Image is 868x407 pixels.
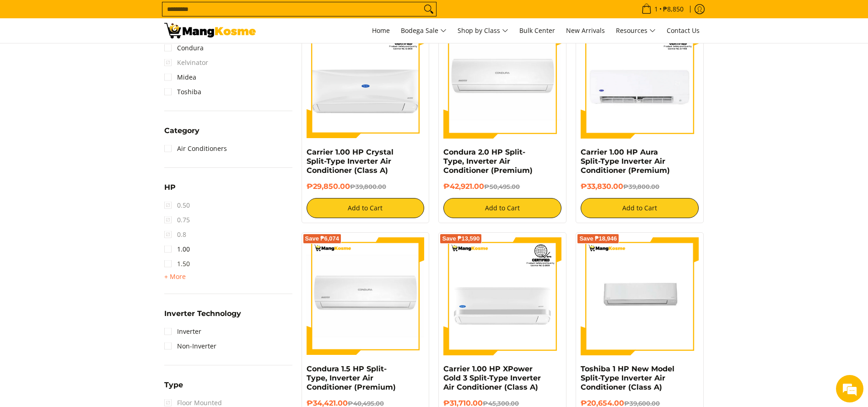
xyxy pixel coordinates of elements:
[483,400,519,407] del: ₱45,300.00
[519,26,555,35] span: Bulk Center
[667,26,700,35] span: Contact Us
[372,26,390,35] span: Home
[164,85,201,99] a: Toshiba
[164,242,190,257] a: 1.00
[581,148,670,175] a: Carrier 1.00 HP Aura Split-Type Inverter Air Conditioner (Premium)
[164,271,186,282] summary: Open
[164,273,186,280] span: + More
[164,23,256,38] img: Bodega Sale Aircon l Mang Kosme: Home Appliances Warehouse Sale Split Type
[662,6,685,12] span: ₱8,850
[653,6,659,12] span: 1
[367,18,394,43] a: Home
[581,198,699,218] button: Add to Cart
[164,127,199,134] span: Category
[164,184,176,198] summary: Open
[515,18,560,43] a: Bulk Center
[401,25,447,37] span: Bodega Sale
[164,41,204,55] a: Condura
[307,21,425,139] img: Carrier 1.00 HP Crystal Split-Type Inverter Air Conditioner (Class A)
[624,400,660,407] del: ₱39,600.00
[443,237,561,355] img: Carrier 1.00 HP XPower Gold 3 Split-Type Inverter Air Conditioner (Class A)
[579,236,617,241] span: Save ₱18,946
[350,183,386,190] del: ₱39,800.00
[307,148,394,175] a: Carrier 1.00 HP Crystal Split-Type Inverter Air Conditioner (Class A)
[305,236,340,241] span: Save ₱6,074
[421,2,436,16] button: Search
[581,182,699,191] h6: ₱33,830.00
[443,182,561,191] h6: ₱42,921.00
[581,237,699,355] img: Toshiba 1 HP New Model Split-Type Inverter Air Conditioner (Class A)
[164,324,201,339] a: Inverter
[396,18,451,43] a: Bodega Sale
[453,18,513,43] a: Shop by Class
[443,198,561,218] button: Add to Cart
[484,183,520,190] del: ₱50,495.00
[164,257,190,271] a: 1.50
[458,25,508,37] span: Shop by Class
[623,183,659,190] del: ₱39,800.00
[581,21,699,139] img: Carrier 1.00 HP Aura Split-Type Inverter Air Conditioner (Premium)
[164,381,183,389] span: Type
[164,141,227,156] a: Air Conditioners
[561,18,609,43] a: New Arrivals
[307,364,396,391] a: Condura 1.5 HP Split-Type, Inverter Air Conditioner (Premium)
[307,198,425,218] button: Add to Cart
[164,227,186,242] span: 0.8
[348,400,384,407] del: ₱40,495.00
[164,55,208,70] span: Kelvinator
[442,236,480,241] span: Save ₱13,590
[566,26,605,35] span: New Arrivals
[611,18,660,43] a: Resources
[164,381,183,396] summary: Open
[443,364,541,391] a: Carrier 1.00 HP XPower Gold 3 Split-Type Inverter Air Conditioner (Class A)
[164,213,190,227] span: 0.75
[265,18,704,43] nav: Main Menu
[307,237,425,355] img: condura-split-type-inverter-air-conditioner-class-b-full-view-mang-kosme
[164,310,241,324] summary: Open
[164,127,199,141] summary: Open
[616,25,656,37] span: Resources
[443,148,533,175] a: Condura 2.0 HP Split-Type, Inverter Air Conditioner (Premium)
[443,21,561,139] img: condura-split-type-inverter-air-conditioner-class-b-full-view-mang-kosme
[639,4,686,14] span: •
[164,184,176,191] span: HP
[164,198,190,213] span: 0.50
[164,310,241,317] span: Inverter Technology
[581,364,674,391] a: Toshiba 1 HP New Model Split-Type Inverter Air Conditioner (Class A)
[164,70,196,85] a: Midea
[164,339,216,353] a: Non-Inverter
[307,182,425,191] h6: ₱29,850.00
[662,18,704,43] a: Contact Us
